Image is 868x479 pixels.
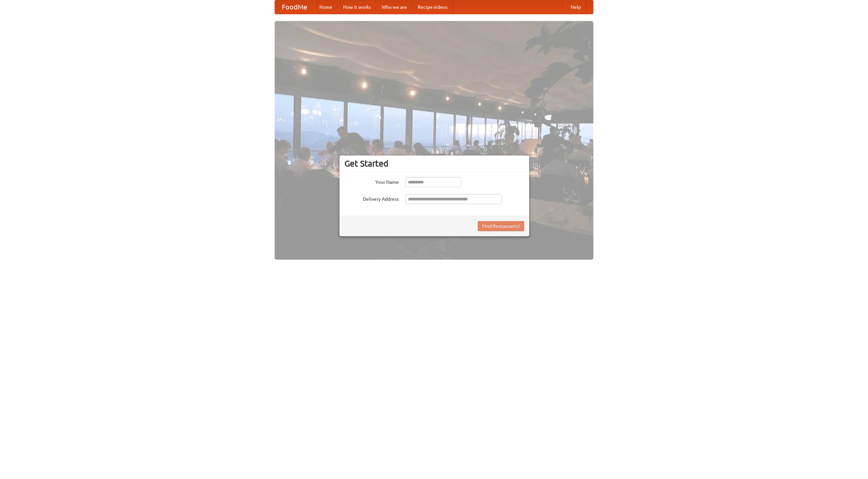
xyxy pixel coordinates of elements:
a: How it works [338,0,376,14]
button: Find Restaurants! [478,221,524,231]
label: Delivery Address [344,194,399,202]
a: Home [314,0,338,14]
a: FoodMe [275,0,314,14]
a: Recipe videos [412,0,453,14]
a: Who we are [376,0,412,14]
h3: Get Started [344,158,524,169]
a: Help [565,0,586,14]
label: Your Name [344,177,399,186]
